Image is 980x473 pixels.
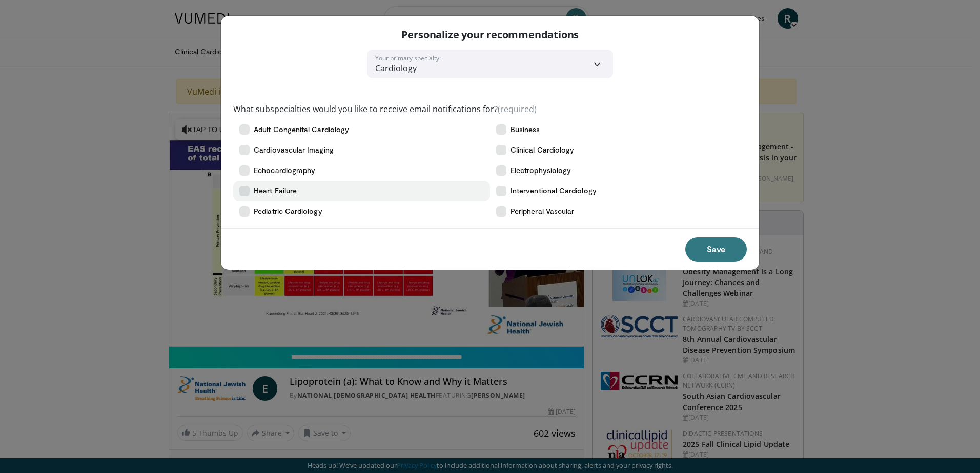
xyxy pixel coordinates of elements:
span: Peripheral Vascular [511,206,574,217]
span: Adult Congenital Cardiology [254,124,349,135]
span: Clinical Cardiology [511,145,574,155]
label: What subspecialties would you like to receive email notifications for? [233,103,537,115]
span: Cardiovascular Imaging [254,145,334,155]
span: Pediatric Cardiology [254,206,322,217]
span: Business [511,124,540,135]
p: Personalize your recommendations [401,28,579,41]
span: Electrophysiology [511,165,571,176]
span: (required) [498,103,537,115]
span: Interventional Cardiology [511,186,597,196]
span: Heart Failure [254,186,297,196]
span: Echocardiography [254,165,315,176]
button: Save [685,237,747,262]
